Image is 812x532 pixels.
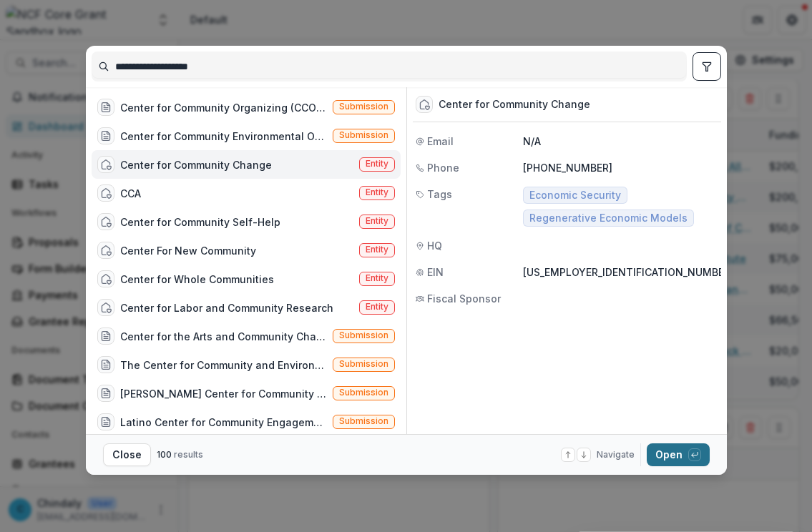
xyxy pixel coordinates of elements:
[366,245,388,255] span: Entity
[120,386,327,401] div: [PERSON_NAME] Center for Community Leadership: Expanding the Social Justice Organizing Ecosystem ...
[427,265,444,280] span: EIN
[693,52,721,81] button: toggle filters
[366,159,388,169] span: Entity
[120,186,141,201] div: CCA
[366,302,388,312] span: Entity
[427,291,501,306] span: Fiscal Sponsor
[120,100,327,115] div: Center for Community Organizing (CCO): Organizing Fellowship Program
[427,187,452,202] span: Tags
[529,189,621,202] span: Economic Security
[366,187,388,197] span: Entity
[120,300,333,315] div: Center for Labor and Community Research
[427,160,459,175] span: Phone
[120,415,327,430] div: Latino Center for Community Engagement
[174,449,203,460] span: results
[339,388,388,398] span: Submission
[523,265,734,280] p: [US_EMPLOYER_IDENTIFICATION_NUMBER]
[339,416,388,426] span: Submission
[339,130,388,140] span: Submission
[339,359,388,369] span: Submission
[120,215,280,230] div: Center for Community Self-Help
[120,272,274,287] div: Center for Whole Communities
[427,238,442,253] span: HQ
[523,160,718,175] p: [PHONE_NUMBER]
[523,134,718,149] p: N/A
[120,129,327,144] div: Center for Community Environmental Organizing
[366,216,388,226] span: Entity
[529,212,688,225] span: Regenerative Economic Models
[647,443,710,466] button: Open
[366,273,388,283] span: Entity
[597,448,635,461] span: Navigate
[439,99,590,111] div: Center for Community Change
[339,102,388,112] span: Submission
[120,243,256,258] div: Center For New Community
[339,330,388,340] span: Submission
[427,134,454,149] span: Email
[103,443,151,466] button: Close
[157,449,172,460] span: 100
[120,358,327,373] div: The Center for Community and Environment at the [GEOGRAPHIC_DATA]
[120,329,327,344] div: Center for the Arts and Community Change
[120,157,272,172] div: Center for Community Change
